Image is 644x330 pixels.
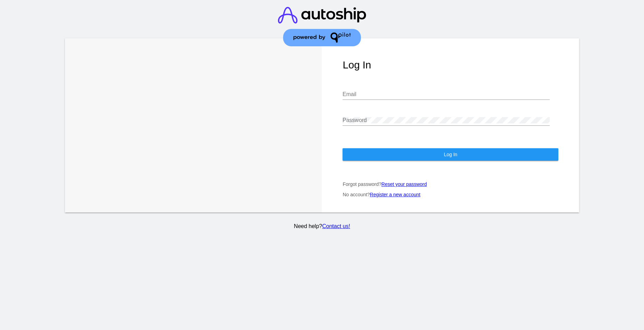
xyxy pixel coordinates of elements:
span: Log In [444,152,457,157]
h1: Log In [343,59,558,71]
a: Reset your password [382,181,427,187]
input: Email [343,91,550,97]
a: Contact us! [322,223,350,229]
a: Register a new account [370,192,420,197]
button: Log In [343,148,558,161]
p: No account? [343,192,558,197]
p: Forgot password? [343,181,558,187]
p: Need help? [64,223,580,229]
